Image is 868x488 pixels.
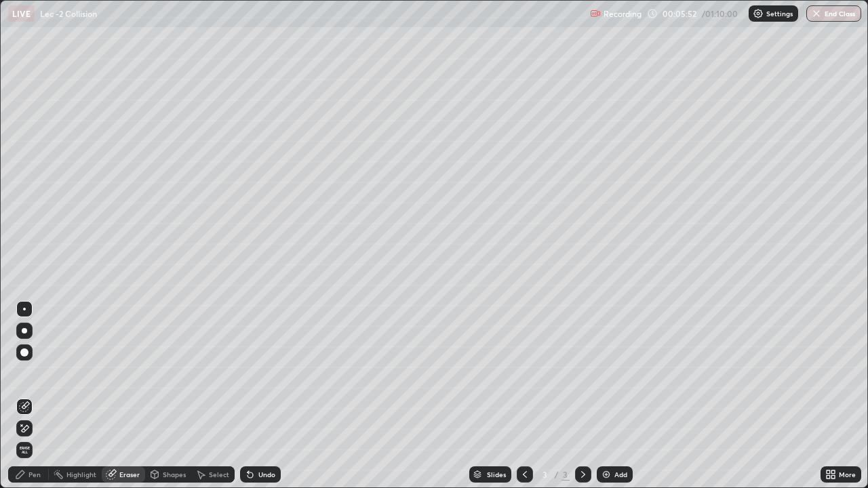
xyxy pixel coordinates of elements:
div: Add [614,471,627,478]
div: / [555,470,559,479]
div: More [839,471,856,478]
p: LIVE [12,8,31,19]
img: class-settings-icons [753,8,764,19]
img: recording.375f2c34.svg [590,8,601,19]
img: add-slide-button [601,469,612,480]
div: Undo [258,471,275,478]
img: end-class-cross [811,8,822,19]
div: Select [209,471,229,478]
p: Lec -2 Collision [40,8,97,19]
div: Eraser [119,471,140,478]
div: Pen [28,471,41,478]
div: Slides [487,471,506,478]
div: Highlight [66,471,96,478]
div: Shapes [163,471,186,478]
div: 3 [561,468,570,481]
p: Settings [766,10,793,17]
div: 3 [538,470,552,479]
button: End Class [806,5,861,22]
span: Erase all [17,446,32,454]
p: Recording [604,9,642,19]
